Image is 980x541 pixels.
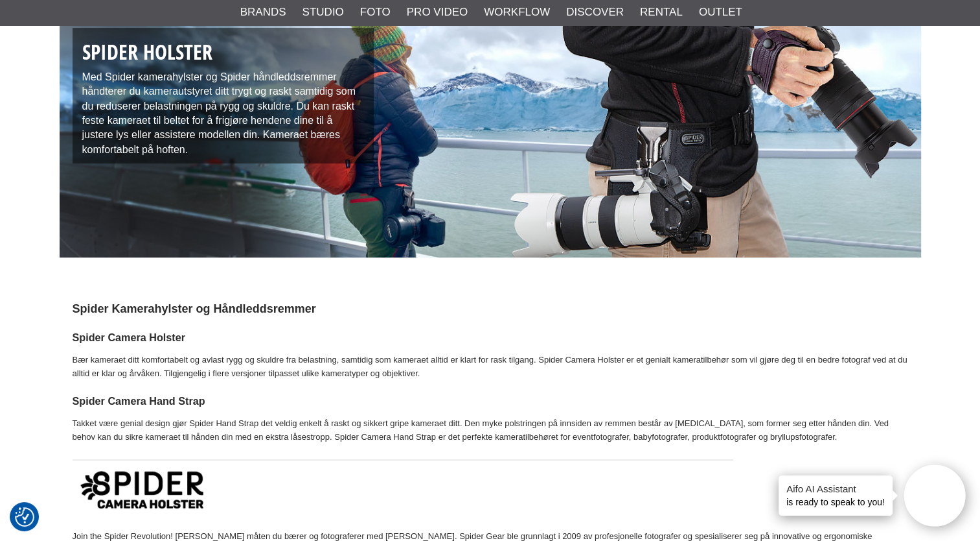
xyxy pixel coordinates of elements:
h3: Spider Camera Holster [73,330,908,345]
a: Rental [640,4,683,21]
div: Med Spider kamerahylster og Spider håndleddsremmer håndterer du kamerautstyret ditt trygt og rask... [73,28,374,163]
img: Spider Gear - About [73,452,733,517]
img: Spider Camera Holster System [60,15,921,258]
a: Pro Video [407,4,468,21]
img: Revisit consent button [15,507,34,527]
h4: Aifo AI Assistant [786,482,885,496]
div: is ready to speak to you! [779,475,893,516]
a: Discover [566,4,624,21]
a: Workflow [484,4,550,21]
a: Brands [240,4,286,21]
h3: Spider Camera Hand Strap [73,394,908,409]
a: Outlet [699,4,742,21]
button: Samtykkepreferanser [15,505,34,529]
a: Studio [302,4,344,21]
p: Takket være genial design gjør Spider Hand Strap det veldig enkelt å raskt og sikkert gripe kamer... [73,417,908,444]
p: Bær kameraet ditt komfortabelt og avlast rygg og skuldre fra belastning, samtidig som kameraet al... [73,354,908,381]
a: Foto [360,4,391,21]
h2: Spider Kamerahylster og Håndleddsremmer [73,301,908,317]
h1: Spider Holster [82,38,365,67]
